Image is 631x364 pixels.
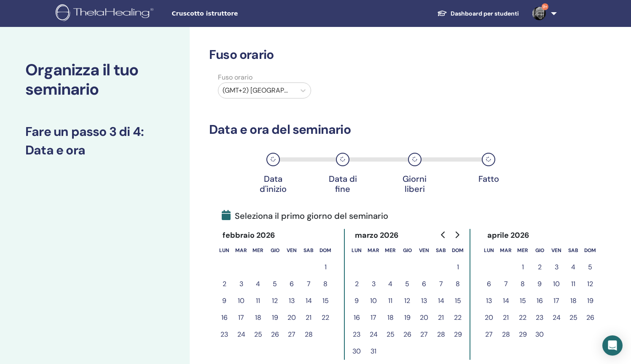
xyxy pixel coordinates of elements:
[348,242,365,259] th: lunedì
[300,292,317,309] button: 14
[416,326,432,343] button: 27
[266,292,283,309] button: 12
[300,242,317,259] th: sabato
[565,242,582,259] th: sabato
[283,292,300,309] button: 13
[548,242,565,259] th: venerdì
[365,292,382,309] button: 10
[317,309,334,326] button: 22
[399,292,416,309] button: 12
[266,276,283,292] button: 5
[283,309,300,326] button: 20
[266,309,283,326] button: 19
[216,309,233,326] button: 16
[514,259,531,276] button: 1
[449,292,466,309] button: 15
[266,326,283,343] button: 26
[365,343,382,360] button: 31
[233,326,250,343] button: 24
[25,143,164,158] h3: Data e ora
[348,309,365,326] button: 16
[542,3,548,10] span: 9+
[497,292,514,309] button: 14
[514,276,531,292] button: 8
[531,292,548,309] button: 16
[317,292,334,309] button: 15
[531,259,548,276] button: 2
[317,259,334,276] button: 1
[481,276,497,292] button: 6
[565,292,582,309] button: 18
[467,174,510,184] div: Fatto
[548,276,565,292] button: 10
[449,259,466,276] button: 1
[382,326,399,343] button: 25
[514,242,531,259] th: mercoledì
[399,242,416,259] th: giovedì
[531,276,548,292] button: 9
[399,276,416,292] button: 5
[394,174,436,194] div: Giorni liberi
[497,326,514,343] button: 28
[449,326,466,343] button: 29
[449,242,466,259] th: domenica
[582,309,599,326] button: 26
[481,309,497,326] button: 20
[209,122,536,137] h3: Data e ora del seminario
[416,292,432,309] button: 13
[348,343,365,360] button: 30
[283,276,300,292] button: 6
[481,242,497,259] th: lunedì
[382,242,399,259] th: mercoledì
[548,309,565,326] button: 24
[531,309,548,326] button: 23
[382,276,399,292] button: 4
[222,210,388,222] span: Seleziona il primo giorno del seminario
[300,276,317,292] button: 7
[250,276,266,292] button: 4
[497,309,514,326] button: 21
[497,276,514,292] button: 7
[437,226,450,243] button: Go to previous month
[437,10,447,17] img: graduation-cap-white.svg
[432,309,449,326] button: 21
[300,326,317,343] button: 28
[365,309,382,326] button: 17
[449,276,466,292] button: 8
[481,292,497,309] button: 13
[416,242,432,259] th: venerdì
[399,309,416,326] button: 19
[365,276,382,292] button: 3
[514,292,531,309] button: 15
[233,242,250,259] th: martedì
[382,292,399,309] button: 11
[548,292,565,309] button: 17
[582,259,599,276] button: 5
[216,292,233,309] button: 9
[216,229,282,242] div: febbraio 2026
[399,326,416,343] button: 26
[250,309,266,326] button: 18
[531,242,548,259] th: giovedì
[317,276,334,292] button: 8
[432,276,449,292] button: 7
[283,326,300,343] button: 27
[432,242,449,259] th: sabato
[348,276,365,292] button: 2
[209,47,536,62] h3: Fuso orario
[233,292,250,309] button: 10
[602,335,623,356] div: Open Intercom Messenger
[514,326,531,343] button: 29
[250,242,266,259] th: mercoledì
[216,276,233,292] button: 2
[252,174,294,194] div: Data d'inizio
[266,242,283,259] th: giovedì
[531,326,548,343] button: 30
[532,7,546,20] img: default.jpg
[382,309,399,326] button: 18
[322,174,364,194] div: Data di fine
[450,226,464,243] button: Go to next month
[317,242,334,259] th: domenica
[449,309,466,326] button: 22
[233,276,250,292] button: 3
